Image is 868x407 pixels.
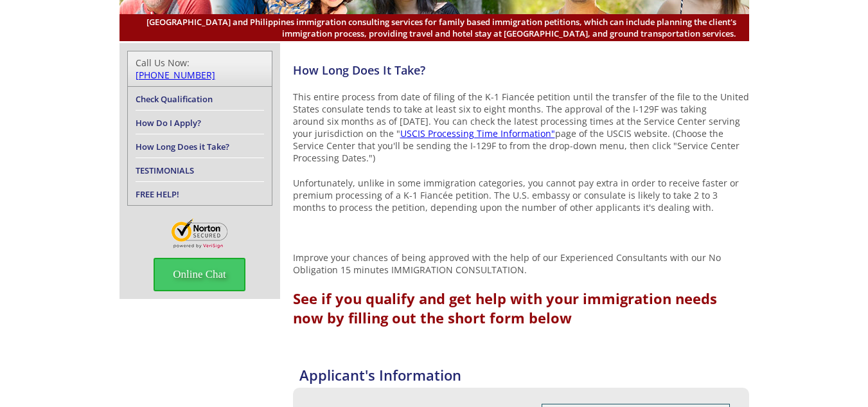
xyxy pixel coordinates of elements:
[136,165,194,176] a: TESTIMONIALS
[293,289,717,327] strong: See if you qualify and get help with your immigration needs now by filling out the short form below
[293,251,749,276] p: Improve your chances of being approved with the help of our Experienced Consultants with our No O...
[293,177,749,213] p: Unfortunately, unlike in some immigration categories, you cannot pay extra in order to receive fa...
[136,117,201,129] a: How Do I Apply?
[293,91,749,164] p: This entire process from date of filing of the K-1 Fiancée petition until the transfer of the fil...
[136,69,215,81] a: [PHONE_NUMBER]
[136,141,229,152] a: How Long Does it Take?
[136,57,264,81] div: Call Us Now:
[132,16,736,39] span: [GEOGRAPHIC_DATA] and Philippines immigration consulting services for family based immigration pe...
[136,93,213,105] a: Check Qualification
[136,188,179,200] a: FREE HELP!
[400,127,555,140] a: USCIS Processing Time Information"
[299,365,749,384] h4: Applicant's Information
[293,62,749,78] h4: How Long Does It Take?
[154,258,245,291] span: Online Chat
